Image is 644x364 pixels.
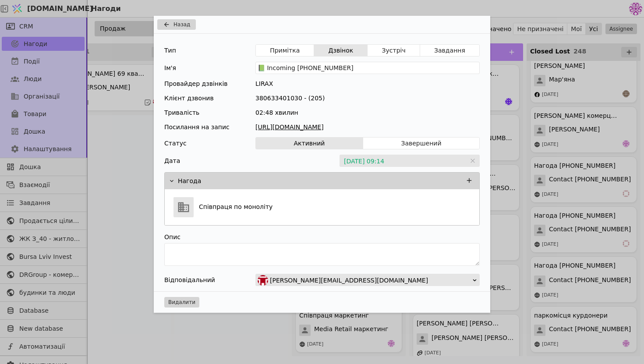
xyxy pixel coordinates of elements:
[256,44,314,57] button: Примітка
[164,231,480,243] div: Опис
[363,137,479,149] button: Завершений
[164,62,176,74] div: Ім'я
[256,137,363,149] button: Активний
[255,123,480,132] a: [URL][DOMAIN_NAME]
[164,79,228,88] div: Провайдер дзвінків
[164,44,176,57] div: Тип
[255,94,480,103] div: 380633401030 - (205)
[255,108,480,117] div: 02:48 хвилин
[164,156,180,166] label: Дата
[173,21,190,28] span: Назад
[164,94,214,103] div: Клієнт дзвонив
[270,274,428,286] span: [PERSON_NAME][EMAIL_ADDRESS][DOMAIN_NAME]
[199,202,272,212] p: Співпраця по моноліту
[164,108,199,117] div: Тривалість
[178,177,201,186] p: Нагода
[164,274,215,286] div: Відповідальний
[470,158,475,163] svg: close
[154,16,490,313] div: Add Opportunity
[314,44,368,57] button: Дзвінок
[164,137,187,149] div: Статус
[164,297,199,307] button: Видалити
[164,123,230,132] div: Посилання на запис
[368,44,420,57] button: Зустріч
[420,44,479,57] button: Завдання
[258,275,268,286] img: bo
[255,79,480,88] div: LIRAX
[470,156,475,165] span: Clear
